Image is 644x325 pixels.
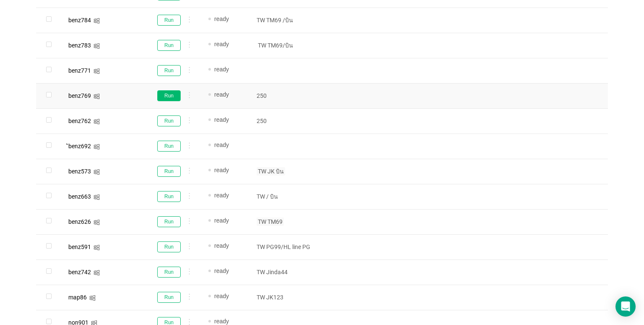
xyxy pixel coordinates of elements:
p: TW PG99/HL line PG [257,243,318,251]
span: ready [214,242,229,249]
div: benz784 [68,17,91,23]
span: ready [214,142,229,148]
div: benz783 [68,42,91,48]
span: ready [214,116,229,123]
span: ready [214,217,229,224]
div: benz769 [68,93,91,99]
div: map86 [68,294,87,300]
button: Run [157,166,181,177]
span: ready [214,91,229,98]
span: ready [214,41,229,47]
i: icon: windows [93,68,100,74]
i: icon: windows [93,18,100,24]
div: benz771 [68,68,91,73]
i: icon: windows [93,194,100,200]
i: icon: windows [93,244,100,251]
button: Run [157,40,181,51]
button: Run [157,292,181,303]
i: icon: windows [93,43,100,49]
button: Run [157,216,181,227]
div: benz663 [68,194,91,199]
button: Run [157,15,181,26]
button: Run [157,241,181,252]
div: Open Intercom Messenger [615,296,636,317]
i: icon: windows [93,93,100,100]
i: icon: windows [93,270,100,276]
span: /บิน [281,16,294,24]
div: benz591 [68,244,91,250]
i: icon: windows [89,295,96,301]
i: icon: windows [93,169,100,175]
p: TW JK123 [257,293,318,301]
span: ready [214,267,229,274]
p: TW TM69 [257,16,318,24]
button: Run [157,65,181,76]
button: Run [157,141,181,152]
div: benz742 [68,269,91,275]
div: ิbenz692 [68,143,91,149]
button: Run [157,267,181,278]
span: TW JK บิน [257,167,285,176]
span: TW TM69 [257,218,284,226]
p: TW Jinda44 [257,268,318,276]
span: ready [214,16,229,22]
p: TW / บิน [257,192,318,201]
i: icon: windows [93,118,100,125]
button: Run [157,90,181,101]
span: ready [214,167,229,173]
span: ready [214,66,229,73]
div: benz762 [68,118,91,124]
button: Run [157,191,181,202]
span: ready [214,293,229,299]
p: 250 [257,92,318,100]
span: ready [214,192,229,199]
span: ready [214,318,229,325]
button: Run [157,115,181,126]
i: icon: windows [93,219,100,225]
p: 250 [257,117,318,125]
i: icon: windows [93,144,100,150]
span: TW TM69/บิน [257,41,294,50]
div: benz626 [68,219,91,225]
div: benz573 [68,168,91,174]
